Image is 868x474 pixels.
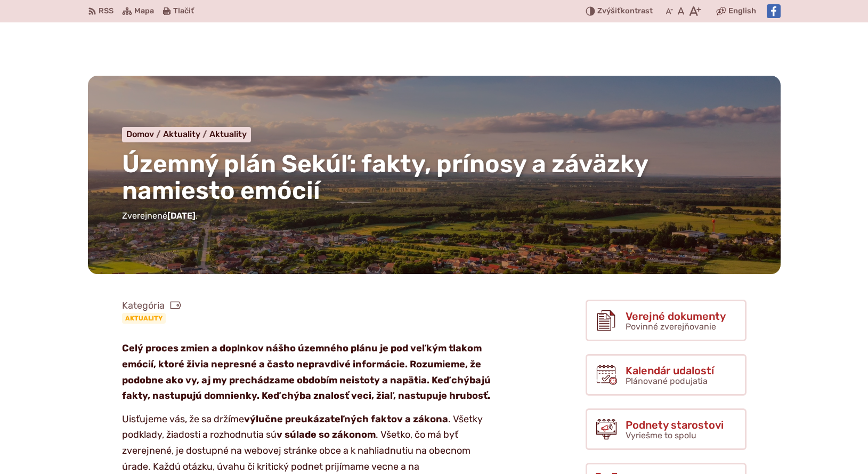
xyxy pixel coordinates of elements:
span: [DATE] [167,211,196,221]
a: Verejné dokumenty Povinné zverejňovanie [586,300,747,341]
p: Zverejnené . [122,209,747,223]
span: Územný plán Sekúľ: fakty, prínosy a záväzky namiesto emócií [122,149,648,206]
span: Aktuality [163,129,200,139]
span: Verejné dokumenty [626,310,726,322]
span: Zvýšiť [597,6,621,15]
a: Aktuality [209,129,247,139]
span: kontrast [597,7,653,16]
a: Kalendár udalostí Plánované podujatia [586,354,747,396]
span: Plánované podujatia [626,376,708,386]
strong: Celý proces zmien a doplnkov nášho územného plánu je pod veľkým tlakom emócií, ktoré živia nepres... [122,342,491,401]
span: English [728,5,756,18]
a: English [726,5,758,18]
span: Vyriešme to spolu [626,430,696,440]
span: Kategória [122,300,182,312]
span: Povinné zverejňovanie [626,322,716,332]
span: Tlačiť [173,7,194,16]
span: Domov [126,129,154,139]
span: Podnety starostovi [626,419,724,431]
strong: v súlade so zákonom [277,429,376,440]
strong: výlučne preukázateľných faktov a zákona [244,413,448,425]
span: Mapa [134,5,154,18]
a: Domov [126,129,163,139]
a: Aktuality [163,129,209,139]
img: Prejsť na Facebook stránku [767,4,781,18]
a: Aktuality [122,313,166,324]
a: Podnety starostovi Vyriešme to spolu [586,408,747,450]
span: RSS [99,5,113,18]
span: Kalendár udalostí [626,365,714,376]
